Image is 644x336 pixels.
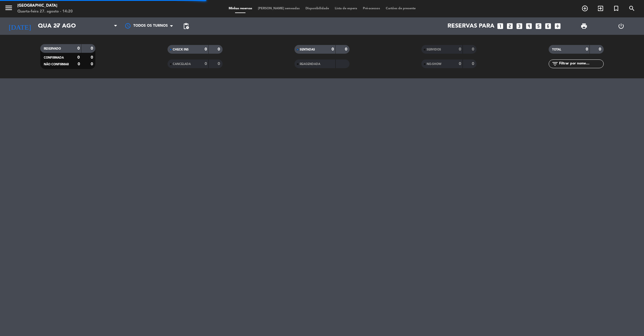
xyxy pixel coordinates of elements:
[472,62,475,66] strong: 0
[516,22,523,30] i: looks_3
[44,47,61,50] span: RESERVADO
[17,9,73,15] div: Quarta-feira 27. agosto - 14:20
[447,23,494,30] span: Reservas para
[599,47,602,51] strong: 0
[183,23,190,30] span: pending_actions
[300,63,320,66] span: REAGENDADA
[226,7,255,10] span: Minhas reservas
[624,3,640,13] span: PESQUISA
[603,17,640,35] div: LOG OUT
[506,22,514,30] i: looks_two
[608,3,624,13] span: Reserva especial
[54,23,61,30] i: arrow_drop_down
[17,3,73,9] div: [GEOGRAPHIC_DATA]
[586,47,588,51] strong: 0
[255,7,303,10] span: [PERSON_NAME] semeadas
[218,47,221,51] strong: 0
[459,62,461,66] strong: 0
[91,62,94,66] strong: 0
[581,5,588,12] i: add_circle_outline
[303,7,332,10] span: Disponibilidade
[218,62,221,66] strong: 0
[332,7,360,10] span: Lista de espera
[613,5,620,12] i: turned_in_not
[618,23,625,30] i: power_settings_new
[552,60,559,67] i: filter_list
[544,22,552,30] i: looks_6
[427,63,441,66] span: NO-SHOW
[205,62,207,66] strong: 0
[4,3,13,14] button: menu
[472,47,475,51] strong: 0
[332,47,334,51] strong: 0
[173,48,189,51] span: CHECK INS
[91,55,94,59] strong: 0
[4,20,35,32] i: [DATE]
[205,47,207,51] strong: 0
[496,22,504,30] i: looks_one
[628,5,635,12] i: search
[4,3,13,12] i: menu
[535,22,542,30] i: looks_5
[360,7,383,10] span: Pré-acessos
[552,48,561,51] span: TOTAL
[91,46,94,50] strong: 0
[44,63,69,66] span: NÃO CONFIRMAR
[383,7,419,10] span: Cartões de presente
[44,56,64,59] span: CONFIRMADA
[459,47,461,51] strong: 0
[77,46,80,50] strong: 0
[300,48,315,51] span: SENTADAS
[427,48,441,51] span: SERVIDOS
[597,5,604,12] i: exit_to_app
[77,55,80,59] strong: 0
[581,23,587,30] span: print
[173,63,191,66] span: CANCELADA
[593,3,608,13] span: WALK IN
[577,3,593,13] span: RESERVAR MESA
[78,62,80,66] strong: 0
[554,22,561,30] i: add_box
[345,47,348,51] strong: 0
[559,61,603,67] input: Filtrar por nome...
[525,22,533,30] i: looks_4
